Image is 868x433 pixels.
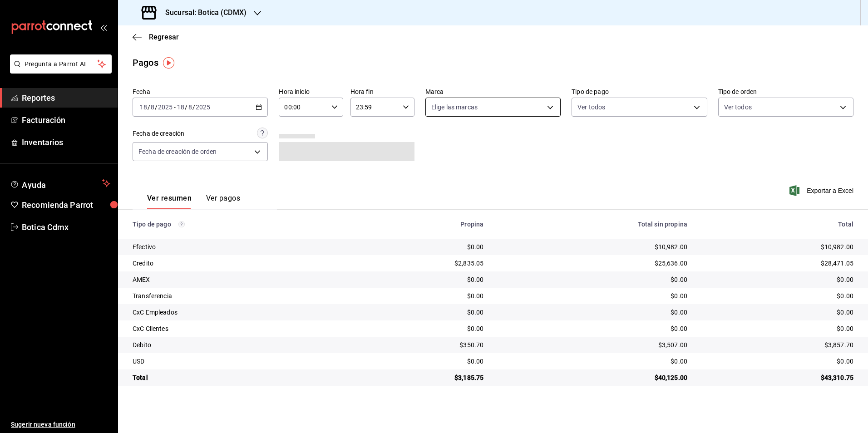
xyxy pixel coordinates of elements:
div: Efectivo [133,242,345,251]
div: CxC Clientes [133,324,345,333]
span: Regresar [149,33,179,41]
div: $3,857.70 [702,340,853,349]
button: Pregunta a Parrot AI [10,54,112,74]
a: Pregunta a Parrot AI [6,66,112,75]
div: $0.00 [702,324,853,333]
div: $0.00 [360,275,483,284]
div: $28,471.05 [702,259,853,268]
div: $0.00 [702,357,853,366]
input: -- [188,103,192,111]
span: Reportes [22,92,110,104]
span: Botica Cdmx [22,221,110,233]
span: Ver todos [724,103,752,112]
div: AMEX [133,275,345,284]
div: Fecha de creación [133,129,184,138]
div: $2,835.05 [360,259,483,268]
label: Marca [425,89,561,95]
div: Pagos [133,56,158,69]
div: Total [702,221,853,228]
div: $3,507.00 [498,340,687,349]
div: USD [133,357,345,366]
div: $25,636.00 [498,259,687,268]
img: Tooltip marker [163,57,174,69]
div: $10,982.00 [498,242,687,251]
div: CxC Empleados [133,308,345,317]
div: $0.00 [498,357,687,366]
span: Fecha de creación de orden [138,147,217,156]
button: open_drawer_menu [100,24,107,31]
input: -- [177,103,185,111]
div: $10,982.00 [702,242,853,251]
div: $0.00 [702,275,853,284]
span: / [185,103,187,111]
h3: Sucursal: Botica (CDMX) [158,7,247,18]
label: Hora fin [350,89,414,95]
div: $0.00 [360,242,483,251]
span: Facturación [22,114,110,126]
div: $40,125.00 [498,373,687,382]
input: ---- [158,103,173,111]
div: Debito [133,340,345,349]
div: $0.00 [360,308,483,317]
label: Tipo de pago [572,89,707,95]
span: / [155,103,158,111]
label: Tipo de orden [718,89,853,95]
label: Hora inicio [279,89,343,95]
span: Sugerir nueva función [11,420,110,429]
span: Elige las marcas [431,103,478,112]
span: Ver todos [577,103,605,112]
div: $350.70 [360,340,483,349]
input: ---- [195,103,211,111]
button: Ver pagos [206,194,240,209]
span: / [192,103,195,111]
span: Recomienda Parrot [22,199,110,211]
div: Propina [360,221,483,228]
div: Transferencia [133,291,345,300]
div: Total sin propina [498,221,687,228]
div: navigation tabs [147,194,240,209]
svg: Los pagos realizados con Pay y otras terminales son montos brutos. [178,221,185,227]
button: Exportar a Excel [791,185,853,196]
div: Credito [133,259,345,268]
span: Ayuda [22,178,99,189]
div: $0.00 [360,291,483,300]
div: $0.00 [360,357,483,366]
div: $0.00 [702,308,853,317]
div: $0.00 [498,308,687,317]
div: $0.00 [360,324,483,333]
span: / [148,103,150,111]
div: $43,310.75 [702,373,853,382]
div: Tipo de pago [133,221,345,228]
button: Regresar [133,33,179,41]
div: $0.00 [498,291,687,300]
div: $3,185.75 [360,373,483,382]
input: -- [150,103,155,111]
div: $0.00 [498,275,687,284]
button: Ver resumen [147,194,192,209]
span: - [174,103,176,111]
label: Fecha [133,89,268,95]
span: Inventarios [22,136,110,148]
div: $0.00 [702,291,853,300]
div: Total [133,373,345,382]
span: Pregunta a Parrot AI [25,59,98,69]
div: $0.00 [498,324,687,333]
input: -- [139,103,148,111]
